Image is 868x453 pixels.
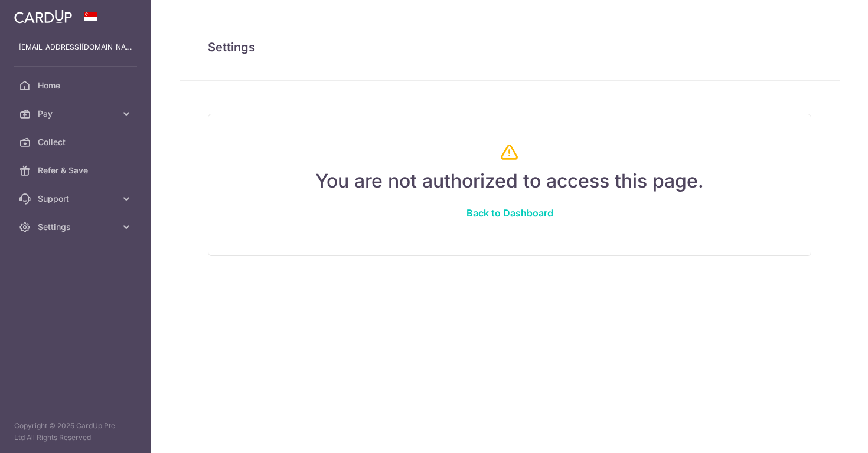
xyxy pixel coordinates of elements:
[38,193,116,205] span: Support
[38,165,116,176] span: Refer & Save
[38,221,116,233] span: Settings
[14,9,72,24] img: CardUp
[438,199,582,227] a: Back to Dashboard
[208,38,811,57] h4: Settings
[38,108,116,120] span: Pay
[19,41,132,53] p: [EMAIL_ADDRESS][DOMAIN_NAME]
[38,136,116,148] span: Collect
[38,80,116,91] span: Home
[237,169,782,193] h4: You are not authorized to access this page.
